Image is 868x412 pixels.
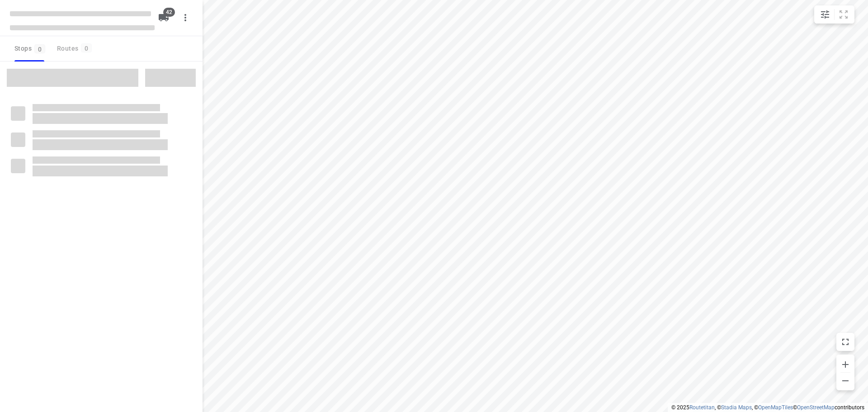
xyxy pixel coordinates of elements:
[814,5,854,24] div: small contained button group
[689,404,715,411] a: Routetitan
[758,404,793,411] a: OpenMapTiles
[721,404,752,411] a: Stadia Maps
[816,5,834,24] button: Map settings
[671,404,864,411] li: © 2025 , © , © © contributors
[797,404,835,411] a: OpenStreetMap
